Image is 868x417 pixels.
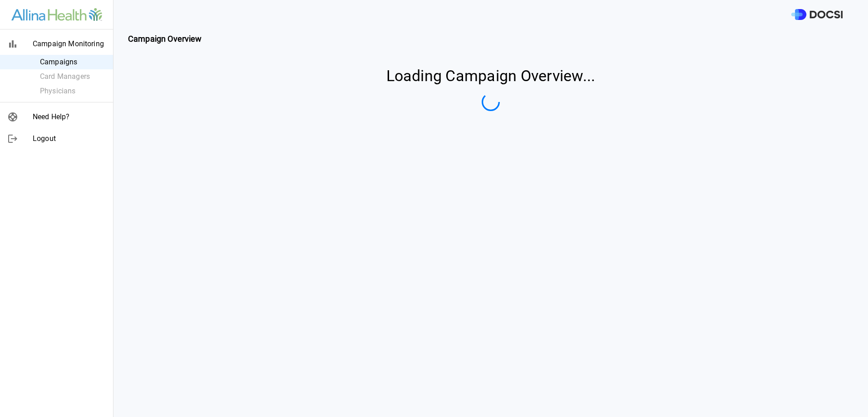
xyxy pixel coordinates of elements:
span: Campaign Monitoring [33,39,106,49]
h4: Loading Campaign Overview... [386,67,596,86]
img: DOCSI Logo [791,9,843,20]
img: Site Logo [11,8,102,21]
span: Need Help? [33,112,106,122]
strong: Campaign Overview [128,34,202,44]
span: Logout [33,133,106,144]
span: Campaigns [40,57,106,68]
